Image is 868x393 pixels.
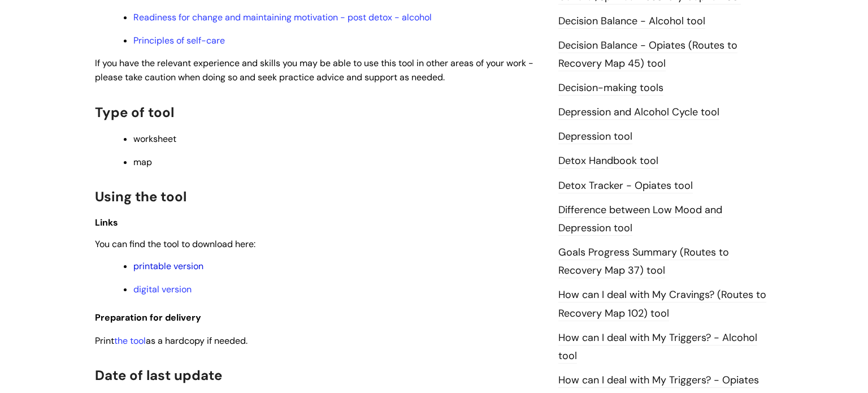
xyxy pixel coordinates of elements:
span: If you have the relevant experience and skills you may be able to use this tool in other areas of... [95,57,533,83]
span: Date of last update [95,366,222,384]
span: Links [95,217,118,228]
a: Decision-making tools [558,81,663,96]
a: printable version [133,260,203,272]
a: How can I deal with My Cravings? (Routes to Recovery Map 102) tool [558,288,766,321]
span: Using the tool [95,188,186,205]
span: You can find the tool to download here: [95,238,255,250]
a: Goals Progress Summary (Routes to Recovery Map 37) tool [558,245,729,278]
a: Decision Balance - Alcohol tool [558,14,705,29]
a: How can I deal with My Triggers? - Alcohol tool [558,331,757,364]
a: Decision Balance - Opiates (Routes to Recovery Map 45) tool [558,38,737,71]
a: Difference between Low Mood and Depression tool [558,203,722,236]
span: Preparation for delivery [95,312,201,323]
a: Principles of self-care [133,34,225,46]
span: map [133,156,152,168]
a: Detox Handbook tool [558,154,658,169]
span: Print as a hardcopy if needed. [95,335,248,347]
a: Readiness for change and maintaining motivation - post detox - alcohol [133,11,432,23]
span: worksheet [133,133,176,145]
a: digital version [133,283,192,295]
a: Detox Tracker - Opiates tool [558,179,693,193]
span: Type of tool [95,103,174,121]
a: the tool [114,335,146,347]
a: Depression tool [558,129,632,144]
a: Depression and Alcohol Cycle tool [558,105,719,120]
